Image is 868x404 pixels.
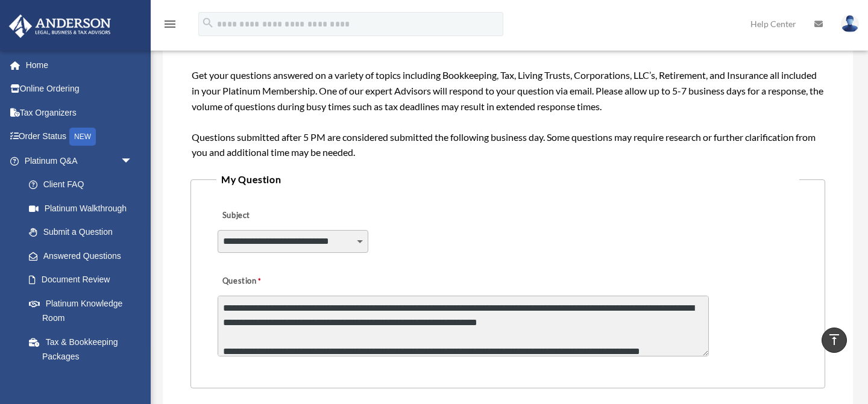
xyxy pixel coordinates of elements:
i: vertical_align_top [827,332,841,347]
a: Answered Questions [17,244,151,268]
a: Submit a Question [17,220,145,244]
label: Question [218,273,311,290]
a: Platinum Walkthrough [17,196,151,220]
label: Subject [218,208,332,225]
a: Online Ordering [8,77,151,101]
a: Home [8,53,151,77]
a: menu [163,21,177,31]
a: Client FAQ [17,173,151,197]
a: Platinum Q&Aarrow_drop_down [8,149,151,173]
a: Tax & Bookkeeping Packages [17,330,151,368]
a: vertical_align_top [822,328,847,353]
a: Document Review [17,268,151,292]
a: Platinum Knowledge Room [17,291,151,330]
legend: My Question [216,171,799,188]
div: NEW [69,128,96,146]
span: arrow_drop_down [121,149,145,173]
a: Tax Organizers [8,101,151,125]
i: search [201,16,215,30]
a: Order StatusNEW [8,125,151,149]
i: menu [163,17,177,31]
img: Anderson Advisors Platinum Portal [5,14,115,38]
img: User Pic [841,15,859,33]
